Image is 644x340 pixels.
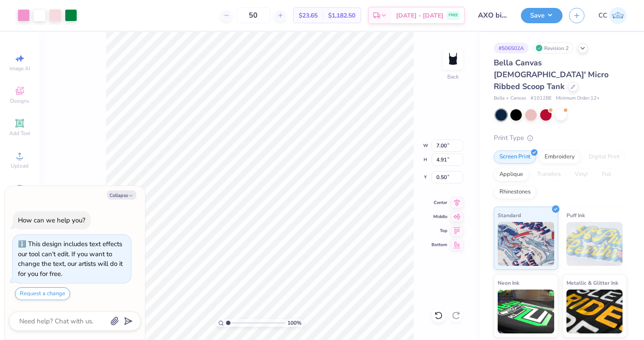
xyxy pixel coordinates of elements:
span: CC [598,11,607,21]
div: Screen Print [494,150,536,164]
button: Collapse [107,190,136,200]
img: Puff Ink [566,222,623,266]
span: FREE [449,12,458,18]
span: Top [432,228,447,234]
div: Embroidery [539,150,580,164]
span: Image AI [10,65,30,72]
span: Add Text [9,130,30,137]
span: Upload [11,162,28,169]
input: – – [236,7,270,23]
button: Save [521,8,563,23]
div: Back [447,73,459,81]
span: $1,182.50 [328,11,355,20]
img: Standard [498,222,554,266]
div: Transfers [531,168,566,181]
img: Metallic & Glitter Ink [566,290,623,333]
div: This design includes text effects our tool can't edit. If you want to change the text, our artist... [18,240,123,278]
span: Middle [432,214,447,220]
span: Puff Ink [566,211,585,220]
div: Vinyl [569,168,594,181]
span: Designs [10,97,29,104]
div: Digital Print [583,150,626,164]
span: $23.65 [299,11,318,20]
span: Neon Ink [498,278,519,287]
input: Untitled Design [471,7,514,24]
span: Bottom [432,242,447,248]
button: Request a change [15,287,70,300]
div: Applique [494,168,529,181]
img: Cori Cochran [609,7,626,24]
a: CC [598,7,626,24]
span: # 1012BE [531,95,552,102]
img: Back [444,51,462,68]
span: Minimum Order: 12 + [556,95,600,102]
span: Standard [498,211,521,220]
span: Bella + Canvas [494,95,526,102]
div: How can we help you? [18,216,85,225]
div: Foil [596,168,617,181]
div: Print Type [494,133,626,143]
div: Revision 2 [533,43,573,54]
div: Rhinestones [494,186,536,199]
span: Metallic & Glitter Ink [566,278,618,287]
span: Center [432,200,447,206]
div: # 506502A [494,43,529,54]
span: 100 % [287,319,301,327]
span: Bella Canvas [DEMOGRAPHIC_DATA]' Micro Ribbed Scoop Tank [494,57,609,92]
img: Neon Ink [498,290,554,333]
span: [DATE] - [DATE] [396,11,443,20]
